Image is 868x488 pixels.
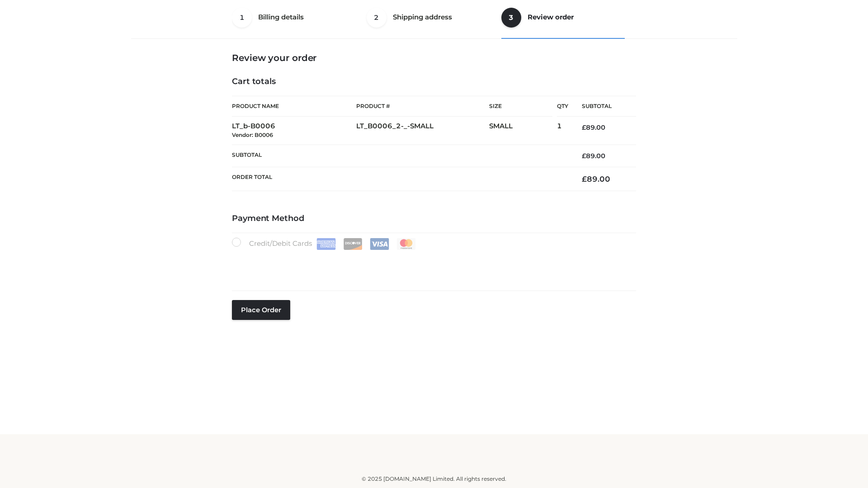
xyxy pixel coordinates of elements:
bdi: 89.00 [582,152,605,160]
td: 1 [557,117,568,145]
th: Product Name [232,96,356,117]
h4: Cart totals [232,77,636,87]
bdi: 89.00 [582,174,610,183]
button: Place order [232,300,290,320]
th: Subtotal [568,96,636,117]
img: Mastercard [396,238,416,250]
div: © 2025 [DOMAIN_NAME] Limited. All rights reserved. [134,474,734,483]
th: Subtotal [232,145,568,167]
small: Vendor: B0006 [232,131,273,138]
th: Order Total [232,167,568,191]
bdi: 89.00 [582,123,605,131]
h4: Payment Method [232,214,636,224]
td: LT_B0006_2-_-SMALL [356,117,489,145]
span: £ [582,152,586,160]
img: Visa [370,238,389,250]
td: SMALL [489,117,557,145]
th: Size [489,96,552,117]
span: £ [582,174,587,183]
th: Product # [356,96,489,117]
span: £ [582,123,586,131]
img: Discover [343,238,363,250]
h3: Review your order [232,52,636,63]
label: Credit/Debit Cards [232,238,417,250]
td: LT_b-B0006 [232,117,356,145]
th: Qty [557,96,568,117]
iframe: Secure payment input frame [230,248,634,281]
img: Amex [316,238,336,250]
